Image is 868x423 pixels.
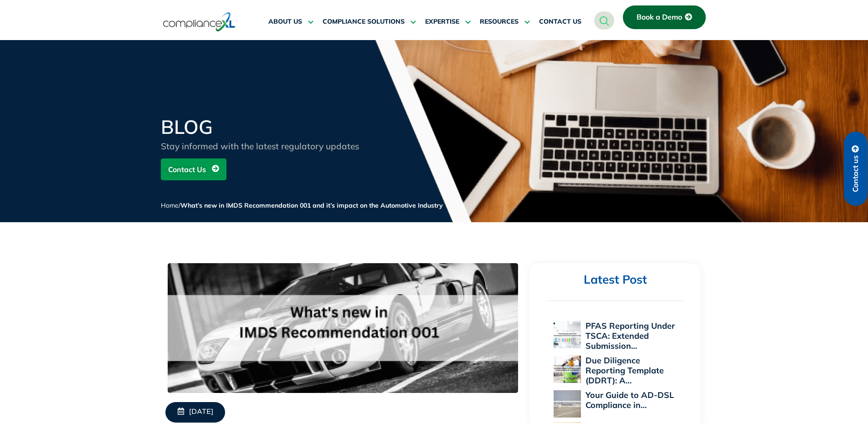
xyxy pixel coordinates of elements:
span: What’s new in IMDS Recommendation 001 and it’s impact on the Automotive Industry [180,201,443,209]
img: IMDS-Recommendation-001-352×250 [168,263,518,393]
h2: Latest Post [547,272,683,287]
a: COMPLIANCE SOLUTIONS [323,11,416,33]
h2: BLOG [161,117,380,137]
span: Contact Us [168,161,206,178]
img: logo-one.svg [163,11,236,32]
a: Home [161,201,179,209]
a: PFAS Reporting Under TSCA: Extended Submission… [586,321,675,351]
span: Stay informed with the latest regulatory updates [161,141,359,152]
a: EXPERTISE [425,11,471,33]
a: CONTACT US [539,11,581,33]
a: Contact us [844,132,868,206]
a: Contact Us [161,158,226,180]
span: / [161,201,443,209]
a: ABOUT US [268,11,313,33]
a: Your Guide to AD-DSL Compliance in… [586,390,674,410]
span: Book a Demo [637,13,682,21]
a: RESOURCES [480,11,530,33]
span: COMPLIANCE SOLUTIONS [323,18,405,26]
img: PFAS Reporting Under TSCA: Extended Submission Period and Compliance Implications [554,321,581,348]
a: [DATE] [165,402,225,423]
a: navsearch-button [594,11,614,30]
span: EXPERTISE [425,18,459,26]
img: Your Guide to AD-DSL Compliance in the Aerospace and Defense Industry [554,390,581,418]
span: Contact us [852,155,860,192]
span: [DATE] [189,408,213,417]
span: RESOURCES [480,18,519,26]
span: ABOUT US [268,18,302,26]
a: Book a Demo [623,5,706,29]
a: Due Diligence Reporting Template (DDRT): A… [586,355,664,386]
img: Due Diligence Reporting Template (DDRT): A Supplier’s Roadmap to Compliance [554,356,581,383]
span: CONTACT US [539,18,581,26]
